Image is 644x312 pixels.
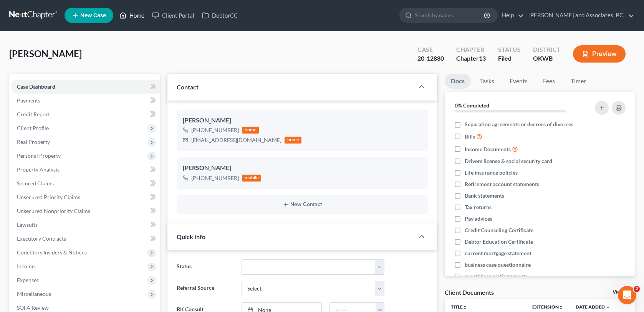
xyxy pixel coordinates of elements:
[417,45,444,54] div: Case
[465,261,531,269] span: business case questionnaire
[242,127,259,134] div: home
[11,107,160,121] a: Credit Report
[17,208,90,214] span: Unsecured Nonpriority Claims
[479,54,486,62] span: 13
[606,305,610,310] i: expand_more
[11,190,160,204] a: Unsecured Priority Claims
[417,54,444,63] div: 20-12880
[465,180,539,188] span: Retirement account statements
[465,145,511,153] span: Income Documents
[177,83,199,91] span: Contact
[451,304,467,310] a: Titleunfold_more
[17,194,80,200] span: Unsecured Priority Claims
[576,304,610,310] a: Date Added expand_more
[537,74,561,89] a: Fees
[17,277,39,283] span: Expenses
[503,74,534,89] a: Events
[17,180,54,187] span: Secured Claims
[445,74,471,89] a: Docs
[17,111,50,117] span: Credit Report
[565,74,592,89] a: Timer
[11,218,160,232] a: Lawsuits
[573,45,626,63] button: Preview
[456,45,486,54] div: Chapter
[148,8,198,22] a: Client Portal
[173,259,237,275] label: Status
[17,291,51,297] span: Miscellaneous
[465,215,492,223] span: Pay advices
[17,139,50,145] span: Real Property
[11,204,160,218] a: Unsecured Nonpriority Claims
[445,288,494,296] div: Client Documents
[465,121,573,128] span: Separation agreements or decrees of divorces
[474,74,500,89] a: Tasks
[465,169,518,177] span: Life insurance policies
[498,8,524,22] a: Help
[618,286,636,304] iframe: Intercom live chat
[183,163,421,173] div: [PERSON_NAME]
[173,281,237,296] label: Referral Source
[17,235,66,242] span: Executory Contracts
[17,221,38,228] span: Lawsuits
[191,126,239,134] div: [PHONE_NUMBER]
[465,226,533,234] span: Credit Counseling Certificate
[11,94,160,107] a: Payments
[11,177,160,190] a: Secured Claims
[11,163,160,177] a: Property Analysis
[183,116,421,125] div: [PERSON_NAME]
[455,102,489,109] strong: 0% Completed
[415,8,485,22] input: Search by name...
[17,83,55,90] span: Case Dashboard
[177,233,205,240] span: Quick Info
[456,54,486,63] div: Chapter
[465,238,533,246] span: Debtor Education Certificate
[613,289,632,295] a: View All
[498,45,521,54] div: Status
[198,8,242,22] a: DebtorCC
[285,137,301,144] div: home
[465,272,528,280] span: monthly operating reports
[463,305,467,310] i: unfold_more
[465,133,475,140] span: Bills
[17,125,49,131] span: Client Profile
[116,8,148,22] a: Home
[498,54,521,63] div: Filed
[17,152,61,159] span: Personal Property
[17,263,35,269] span: Income
[183,201,421,208] button: New Contact
[532,304,563,310] a: Extensionunfold_more
[9,48,82,59] span: [PERSON_NAME]
[17,304,49,311] span: SOFA Review
[634,286,640,292] span: 2
[465,157,552,165] span: Drivers license & social security card
[465,249,531,257] span: current mortgage statement
[17,249,87,256] span: Codebtors Insiders & Notices
[465,192,504,200] span: Bank statements
[533,54,561,63] div: OKWB
[17,97,40,104] span: Payments
[80,13,106,18] span: New Case
[191,136,281,144] div: [EMAIL_ADDRESS][DOMAIN_NAME]
[242,175,261,182] div: mobile
[525,8,634,22] a: [PERSON_NAME] and Associates, P.C.
[533,45,561,54] div: District
[559,305,563,310] i: unfold_more
[17,166,60,173] span: Property Analysis
[11,80,160,94] a: Case Dashboard
[11,232,160,246] a: Executory Contracts
[465,203,492,211] span: Tax returns
[191,174,239,182] div: [PHONE_NUMBER]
